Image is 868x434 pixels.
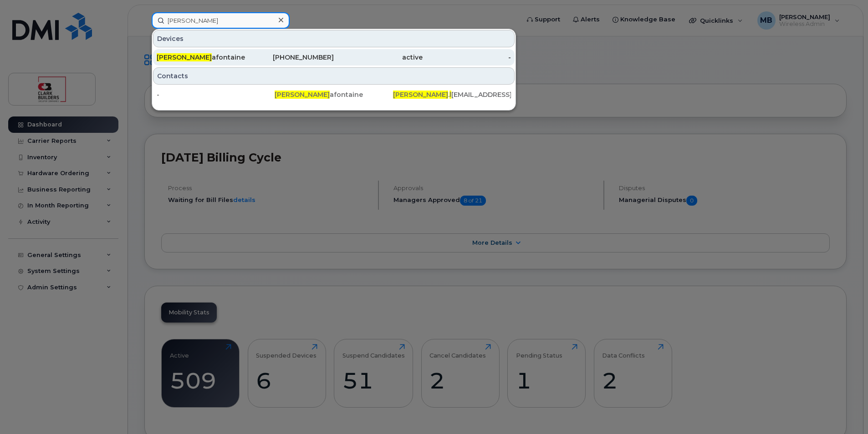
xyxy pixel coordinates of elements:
[828,394,861,427] iframe: Messenger Launcher
[157,53,245,62] div: afontaine
[393,91,448,99] span: [PERSON_NAME]
[393,90,511,99] div: . [EMAIL_ADDRESS][DOMAIN_NAME]
[275,90,393,99] div: afontaine
[157,90,275,99] div: -
[153,49,515,66] a: [PERSON_NAME]afontaine[PHONE_NUMBER]active-
[423,53,511,62] div: -
[153,30,515,47] div: Devices
[275,91,330,99] span: [PERSON_NAME]
[157,53,212,61] span: [PERSON_NAME]
[245,53,334,62] div: [PHONE_NUMBER]
[153,86,515,103] a: -[PERSON_NAME]afontaine[PERSON_NAME].l[EMAIL_ADDRESS][DOMAIN_NAME]
[334,53,423,62] div: active
[449,91,451,99] span: l
[153,67,515,85] div: Contacts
